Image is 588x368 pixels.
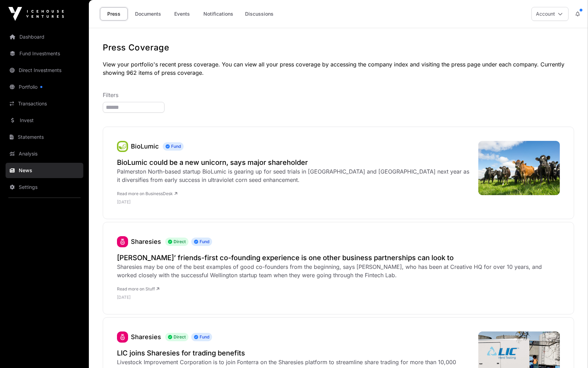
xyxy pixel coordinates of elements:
[6,46,83,61] a: Fund Investments
[165,238,188,246] span: Direct
[117,295,560,300] p: [DATE]
[6,63,83,78] a: Direct Investments
[531,7,569,21] button: Account
[553,335,588,368] iframe: Chat Widget
[117,263,560,279] div: Sharesies may be one of the best examples of good co-founders from the beginning, says [PERSON_NA...
[6,163,83,178] a: News
[6,29,83,45] a: Dashboard
[199,7,238,21] a: Notifications
[163,142,184,151] span: Fund
[131,238,161,245] a: Sharesies
[8,7,64,21] img: Icehouse Ventures Logo
[117,141,128,152] img: 0_ooS1bY_400x400.png
[6,129,83,145] a: Statements
[6,79,83,95] a: Portfolio
[103,91,574,99] p: Filters
[103,60,574,77] p: View your portfolio's recent press coverage. You can view all your press coverage by accessing th...
[241,7,278,21] a: Discussions
[6,146,83,161] a: Analysis
[165,333,188,341] span: Direct
[6,179,83,195] a: Settings
[117,253,560,263] a: [PERSON_NAME]’ friends-first co-founding experience is one other business partnerships can look to
[191,333,212,341] span: Fund
[117,331,128,343] a: Sharesies
[103,42,574,53] h1: Press Coverage
[117,141,128,152] a: BioLumic
[117,158,471,167] a: BioLumic could be a new unicorn, says major shareholder
[168,7,196,21] a: Events
[117,236,128,247] img: sharesies_logo.jpeg
[117,191,177,196] a: Read more on BusinessDesk
[6,113,83,128] a: Invest
[117,199,471,205] p: [DATE]
[117,236,128,247] a: Sharesies
[6,96,83,111] a: Transactions
[131,143,159,150] a: BioLumic
[191,238,212,246] span: Fund
[478,141,560,195] img: Landscape-shot-of-cows-of-farm-L.jpg
[131,7,166,21] a: Documents
[131,333,161,341] a: Sharesies
[100,7,128,21] a: Press
[117,331,128,343] img: sharesies_logo.jpeg
[117,348,471,358] a: LIC joins Sharesies for trading benefits
[117,286,159,291] a: Read more on Stuff
[117,167,471,184] div: Palmerston North-based startup BioLumic is gearing up for seed trials in [GEOGRAPHIC_DATA] and [G...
